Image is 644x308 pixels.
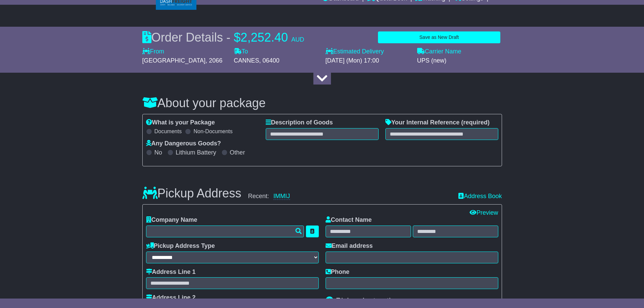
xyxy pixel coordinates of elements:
label: Carrier Name [417,48,461,55]
label: No [154,149,162,157]
label: Other [230,149,245,157]
label: Non-Documents [193,128,233,135]
span: AUD [291,36,304,43]
a: Preview [470,209,498,216]
label: Documents [154,128,182,135]
label: Pickup Address Type [146,242,215,250]
div: [DATE] (Mon) 17:00 [326,57,410,65]
span: 2,252.40 [241,30,288,44]
div: Recent: [248,193,452,200]
label: From [142,48,164,55]
label: Phone [326,268,350,276]
span: , 06400 [259,57,280,64]
span: , 2066 [206,57,222,64]
label: Estimated Delivery [326,48,410,55]
a: Address Book [458,193,502,200]
label: Contact Name [326,216,372,224]
label: What is your Package [146,119,215,126]
span: [GEOGRAPHIC_DATA] [142,57,206,64]
label: Any Dangerous Goods? [146,140,221,147]
a: IMMIJ [273,193,290,200]
label: Email address [326,242,373,250]
span: Pickup Instructions [336,296,404,305]
div: Order Details - [142,30,304,45]
label: To [234,48,248,55]
label: Your Internal Reference (required) [385,119,490,126]
h3: Pickup Address [142,187,241,200]
span: $ [234,30,241,44]
label: Address Line 2 [146,294,196,302]
button: Save as New Draft [378,31,500,43]
label: Lithium Battery [176,149,216,157]
label: Company Name [146,216,197,224]
span: CANNES [234,57,259,64]
label: Description of Goods [266,119,333,126]
h3: About your package [142,96,502,110]
label: Address Line 1 [146,268,196,276]
div: UPS (new) [417,57,502,65]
